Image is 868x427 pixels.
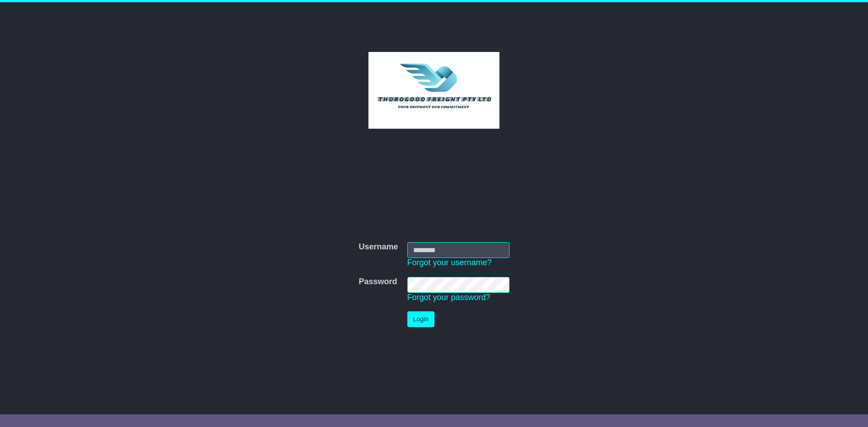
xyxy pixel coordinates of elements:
[368,52,500,129] img: Thorogood Freight Pty Ltd
[359,277,397,287] label: Password
[359,242,398,252] label: Username
[407,258,492,267] a: Forgot your username?
[407,293,491,302] a: Forgot your password?
[407,311,434,327] button: Login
